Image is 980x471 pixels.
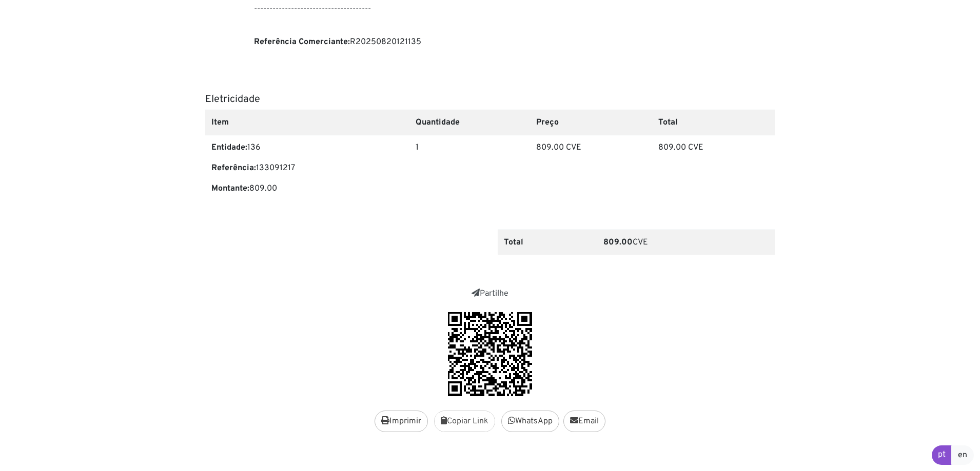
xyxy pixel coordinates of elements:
[409,135,530,209] td: 1
[597,230,775,255] td: CVE
[211,142,247,153] b: Entidade:
[472,289,508,299] a: Partilhe
[932,445,952,465] a: pt
[205,93,775,106] h5: Eletricidade
[254,36,482,48] p: R20250820121135
[211,162,403,174] p: 133091217
[375,411,428,432] button: Imprimir
[951,445,974,465] a: en
[211,182,403,195] p: 809.00
[409,110,530,135] th: Quantidade
[211,183,249,194] b: Montante:
[211,163,256,173] b: Referência:
[448,312,532,396] img: 1AiHdAAAABklEQVQDABZnWjWYb891AAAAAElFTkSuQmCC
[563,411,605,432] a: Email
[652,110,775,135] th: Total
[652,135,775,209] td: 809.00 CVE
[530,135,653,209] td: 809.00 CVE
[211,141,403,154] p: 136
[254,37,350,47] b: Referência Comerciante:
[530,110,653,135] th: Preço
[498,230,597,255] th: Total
[434,411,495,432] button: Copiar Link
[205,312,775,396] div: https://faxi.online/receipt/2025082012105185/5qCG
[501,411,559,432] a: WhatsApp
[205,110,409,135] th: Item
[603,237,633,248] b: 809.00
